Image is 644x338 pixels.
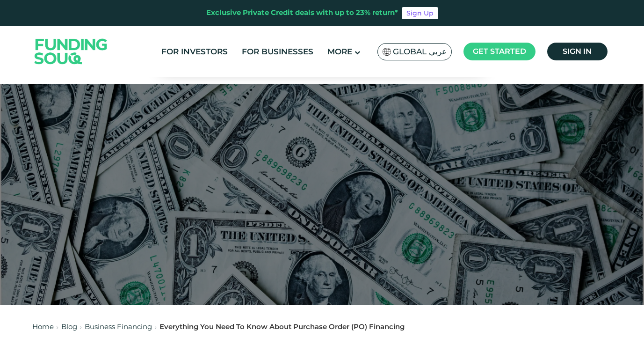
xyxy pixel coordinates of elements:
[159,322,405,332] div: Everything You Need To Know About Purchase Order (PO) Financing
[61,322,77,331] a: Blog
[473,47,526,56] span: Get started
[25,28,117,75] img: Logo
[239,44,316,59] a: For Businesses
[383,48,391,56] img: SA Flag
[393,46,447,57] span: Global عربي
[159,44,230,59] a: For Investors
[547,43,608,60] a: Sign in
[402,7,438,19] a: Sign Up
[206,7,398,18] div: Exclusive Private Credit deals with up to 23% return*
[85,322,152,331] a: Business Financing
[563,47,592,56] span: Sign in
[327,47,352,56] span: More
[32,322,54,331] a: Home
